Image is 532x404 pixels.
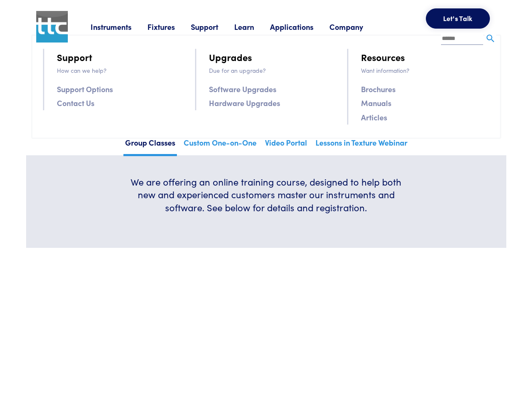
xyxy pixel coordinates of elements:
[270,21,329,32] a: Applications
[147,21,191,32] a: Fixtures
[209,50,252,64] a: Upgrades
[234,21,270,32] a: Learn
[123,136,177,156] a: Group Classes
[57,50,92,64] a: Support
[209,83,276,95] a: Software Upgrades
[57,97,94,109] a: Contact Us
[57,66,185,75] p: How can we help?
[361,97,391,109] a: Manuals
[263,136,309,154] a: Video Portal
[36,11,68,43] img: ttc_logo_1x1_v1.0.png
[209,66,337,75] p: Due for an upgrade?
[361,50,405,64] a: Resources
[209,97,280,109] a: Hardware Upgrades
[426,8,490,29] button: Let's Talk
[191,21,234,32] a: Support
[314,136,409,154] a: Lessons in Texture Webinar
[125,175,408,214] h6: We are offering an online training course, designed to help both new and experienced customers ma...
[361,66,489,75] p: Want information?
[329,21,379,32] a: Company
[361,111,387,123] a: Articles
[57,83,113,95] a: Support Options
[182,136,258,154] a: Custom One-on-One
[361,83,396,95] a: Brochures
[91,21,147,32] a: Instruments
